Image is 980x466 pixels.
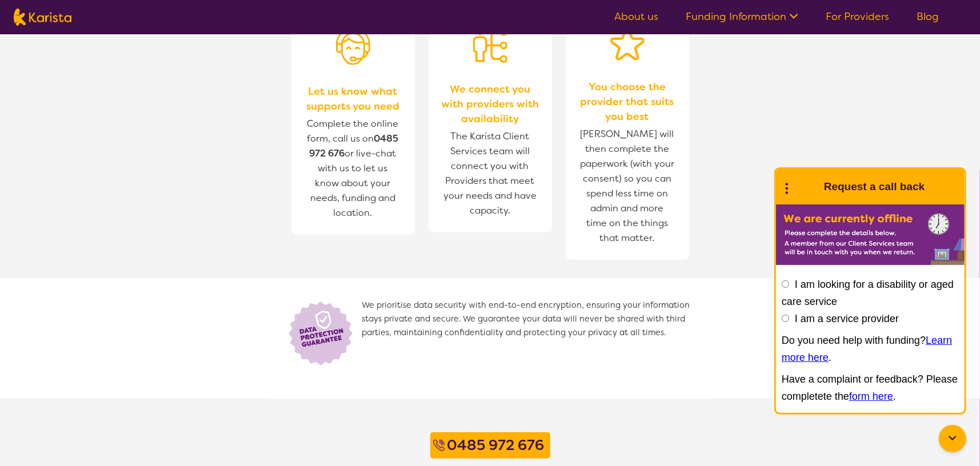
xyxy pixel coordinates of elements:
[447,436,545,455] b: 0485 972 676
[362,299,696,367] span: We prioritise data security with end-to-end encryption, ensuring your information stays private a...
[14,9,71,26] img: Karista logo
[307,118,399,219] span: Complete the online form, call us on or live-chat with us to let us know about your needs, fundin...
[782,371,959,405] p: Have a complaint or feedback? Please completete the .
[782,279,954,307] label: I am looking for a disability or aged care service
[826,10,889,23] a: For Providers
[824,178,925,195] h1: Request a call back
[849,391,893,402] a: form here
[440,126,541,221] span: The Karista Client Services team will connect you with Providers that meet your needs and have ca...
[795,313,899,324] label: I am a service provider
[433,440,445,451] img: Call icon
[610,27,645,61] img: Star icon
[577,124,678,248] span: [PERSON_NAME] will then complete the paperwork (with your consent) so you can spend less time on ...
[917,10,939,23] a: Blog
[473,27,507,63] img: Person being matched to services icon
[614,10,658,23] a: About us
[794,175,817,198] img: Karista
[776,204,965,265] img: Karista offline chat form to request call back
[782,332,959,366] p: Do you need help with funding? .
[445,435,547,456] a: 0485 972 676
[303,84,403,114] span: Let us know what supports you need
[577,79,678,124] span: You choose the provider that suits you best
[440,82,541,126] span: We connect you with providers with availability
[285,299,362,367] img: Lock icon
[686,10,798,23] a: Funding Information
[336,27,370,65] img: Person with headset icon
